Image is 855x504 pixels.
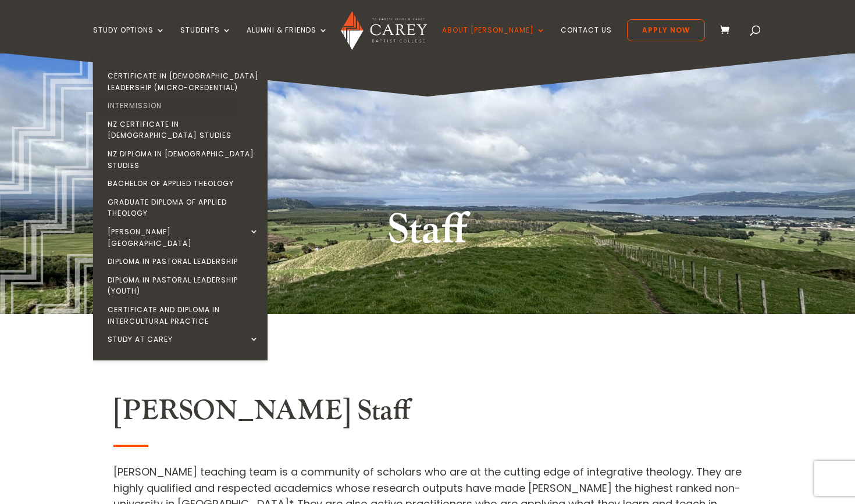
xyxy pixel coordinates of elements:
[93,26,165,53] a: Study Options
[96,223,270,252] a: [PERSON_NAME][GEOGRAPHIC_DATA]
[96,115,270,145] a: NZ Certificate in [DEMOGRAPHIC_DATA] Studies
[442,26,546,53] a: About [PERSON_NAME]
[96,301,270,330] a: Certificate and Diploma in Intercultural Practice
[341,11,426,50] img: Carey Baptist College
[96,174,270,193] a: Bachelor of Applied Theology
[96,96,270,115] a: Intermission
[247,26,328,53] a: Alumni & Friends
[96,252,270,271] a: Diploma in Pastoral Leadership
[180,26,231,53] a: Students
[96,330,270,349] a: Study at Carey
[561,26,612,53] a: Contact Us
[96,271,270,301] a: Diploma in Pastoral Leadership (Youth)
[113,394,742,434] h2: [PERSON_NAME] Staff
[96,193,270,223] a: Graduate Diploma of Applied Theology
[96,67,270,96] a: Certificate in [DEMOGRAPHIC_DATA] Leadership (Micro-credential)
[96,145,270,174] a: NZ Diploma in [DEMOGRAPHIC_DATA] Studies
[627,19,705,41] a: Apply Now
[209,203,646,263] h1: Staff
